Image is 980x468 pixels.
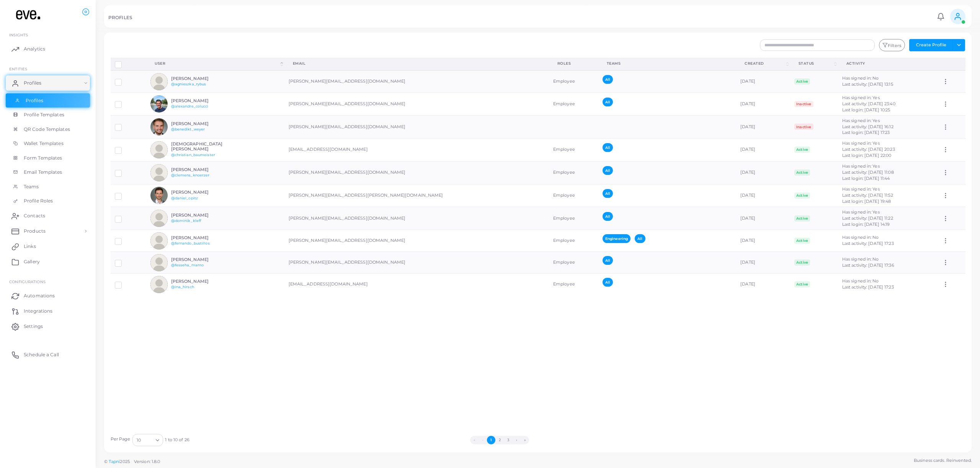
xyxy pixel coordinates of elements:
[108,15,132,20] h5: PROFILES
[603,143,613,152] span: All
[171,279,227,284] h6: [PERSON_NAME]
[549,207,598,230] td: Employee
[24,155,62,161] span: Form Templates
[842,209,880,215] span: Has signed in: Yes
[24,183,39,190] span: Teams
[171,104,209,108] a: @alexandre_colucci
[736,184,790,207] td: [DATE]
[6,319,90,334] a: Settings
[842,235,879,240] span: Has signed in: No
[549,70,598,93] td: Employee
[6,194,90,208] a: Profile Roles
[6,165,90,179] a: Email Templates
[736,230,790,252] td: [DATE]
[24,243,36,250] span: Links
[842,101,895,106] span: Last activity: [DATE] 23:40
[495,436,504,444] button: Go to page 2
[6,151,90,165] a: Form Templates
[24,351,59,358] span: Schedule a Call
[603,98,613,106] span: All
[24,197,53,204] span: Profile Roles
[284,274,549,295] td: [EMAIL_ADDRESS][DOMAIN_NAME]
[736,70,790,93] td: [DATE]
[794,147,810,153] span: Active
[842,153,892,158] span: Last login: [DATE] 22:00
[794,170,810,176] span: Active
[24,308,52,315] span: Integrations
[120,458,129,465] span: 2025
[6,288,90,303] a: Automations
[842,130,890,135] span: Last login: [DATE] 17:23
[914,457,972,464] span: Business cards. Reinvented.
[794,78,810,85] span: Active
[284,184,549,207] td: [PERSON_NAME][EMAIL_ADDRESS][PERSON_NAME][DOMAIN_NAME]
[603,256,613,265] span: All
[6,75,90,91] a: Profiles
[603,278,613,287] span: All
[6,41,90,57] a: Analytics
[794,215,810,222] span: Active
[794,238,810,244] span: Active
[794,192,810,199] span: Active
[111,436,131,442] label: Per Page
[549,274,598,295] td: Employee
[171,82,206,86] a: @agnieszka_rybus
[150,118,168,135] img: avatar
[487,436,495,444] button: Go to page 1
[6,122,90,137] a: QR Code Templates
[842,241,894,246] span: Last activity: [DATE] 17:23
[24,292,55,299] span: Automations
[909,39,953,51] button: Create Profile
[284,230,549,252] td: [PERSON_NAME][EMAIL_ADDRESS][DOMAIN_NAME]
[150,141,168,158] img: avatar
[794,124,813,130] span: Inactive
[142,436,153,444] input: Search for option
[171,98,227,103] h6: [PERSON_NAME]
[846,61,929,66] div: activity
[603,75,613,84] span: All
[150,95,168,113] img: avatar
[842,284,894,290] span: Last activity: [DATE] 17:23
[842,199,891,204] span: Last login: [DATE] 19:48
[150,164,168,181] img: avatar
[736,161,790,184] td: [DATE]
[137,436,141,444] span: 10
[7,7,49,21] img: logo
[150,232,168,249] img: avatar
[6,179,90,194] a: Teams
[134,459,160,464] span: Version: 1.8.0
[24,258,40,265] span: Gallery
[24,140,64,147] span: Wallet Templates
[736,138,790,161] td: [DATE]
[171,235,227,240] h6: [PERSON_NAME]
[842,118,880,123] span: Has signed in: Yes
[842,263,894,268] span: Last activity: [DATE] 17:36
[603,189,613,198] span: All
[150,73,168,90] img: avatar
[842,140,880,146] span: Has signed in: Yes
[284,116,549,139] td: [PERSON_NAME][EMAIL_ADDRESS][DOMAIN_NAME]
[521,436,529,444] button: Go to last page
[557,61,590,66] div: Roles
[842,95,880,100] span: Has signed in: Yes
[842,192,893,198] span: Last activity: [DATE] 11:52
[24,323,43,330] span: Settings
[549,230,598,252] td: Employee
[6,254,90,269] a: Gallery
[171,167,227,172] h6: [PERSON_NAME]
[842,176,890,181] span: Last login: [DATE] 11:44
[603,166,613,175] span: All
[603,212,613,221] span: All
[607,61,728,66] div: Teams
[171,219,201,223] a: @dominik_kleff
[165,437,189,443] span: 1 to 10 of 26
[150,210,168,227] img: avatar
[842,75,879,81] span: Has signed in: No
[171,121,227,126] h6: [PERSON_NAME]
[150,187,168,204] img: avatar
[842,256,879,262] span: Has signed in: No
[842,215,893,221] span: Last activity: [DATE] 11:22
[736,93,790,116] td: [DATE]
[6,208,90,223] a: Contacts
